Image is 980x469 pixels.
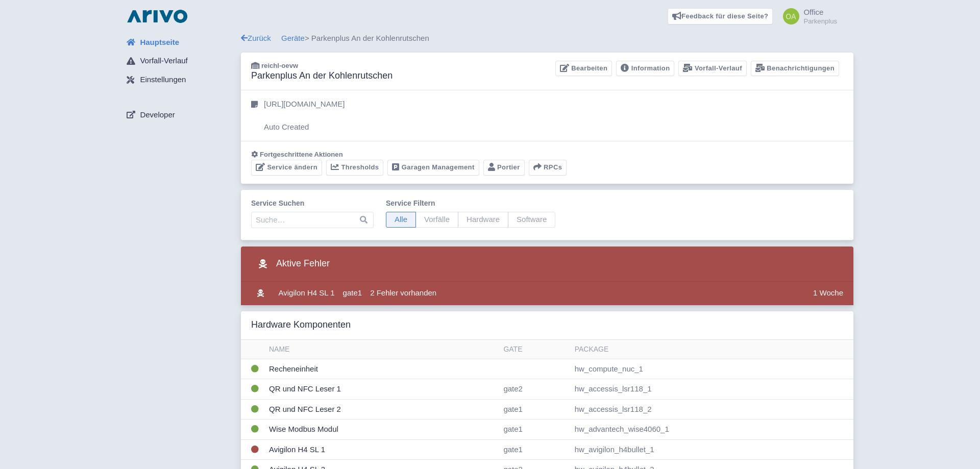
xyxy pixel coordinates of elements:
[140,37,179,48] span: Hauptseite
[499,419,570,440] td: gate1
[118,52,241,71] a: Vorfall-Verlauf
[261,62,298,69] span: reichl-oevw
[668,8,773,24] a: Feedback für diese Seite?
[125,8,190,24] img: logo
[326,160,383,176] a: Thresholds
[387,160,479,176] a: Garagen Management
[809,282,853,305] td: 1 Woche
[678,61,746,77] a: Vorfall-Verlauf
[571,439,853,460] td: hw_avigilon_h4bullet_1
[529,160,567,176] button: RPCs
[241,34,271,42] a: Zurück
[803,18,837,24] small: Parkenplus
[571,399,853,419] td: hw_accessis_lsr118_2
[571,340,853,359] th: Package
[483,160,525,176] a: Portier
[251,255,330,273] h3: Aktive Fehler
[571,359,853,379] td: hw_compute_nuc_1
[751,61,839,77] a: Benachrichtigungen
[281,34,305,42] a: Geräte
[251,70,393,82] h3: Parkenplus An der Kohlenrutschen
[616,61,674,77] a: Information
[241,33,853,44] div: > Parkenplus An der Kohlenrutschen
[555,61,612,77] a: Bearbeiten
[265,359,499,379] td: Recheneinheit
[499,399,570,419] td: gate1
[140,74,186,86] span: Einstellungen
[264,98,345,133] p: [URL][DOMAIN_NAME] Auto Created
[251,160,322,176] a: Service ändern
[140,109,175,121] span: Developer
[458,212,508,228] span: Hardware
[265,340,499,359] th: Name
[140,55,187,67] span: Vorfall-Verlauf
[415,212,458,228] span: Vorfälle
[508,212,555,228] span: Software
[499,379,570,400] td: gate2
[370,288,436,297] span: 2 Fehler vorhanden
[499,340,570,359] th: Gate
[339,282,366,305] td: gate1
[118,105,241,125] a: Developer
[386,198,555,209] label: Service filtern
[386,212,416,228] span: Alle
[777,8,837,24] a: Office Parkenplus
[251,198,374,209] label: Service suchen
[251,212,374,228] input: Suche…
[265,379,499,400] td: QR und NFC Leser 1
[260,151,343,158] span: Fortgeschrittene Aktionen
[118,33,241,52] a: Hauptseite
[275,282,339,305] td: Avigilon H4 SL 1
[571,419,853,440] td: hw_advantech_wise4060_1
[265,439,499,460] td: Avigilon H4 SL 1
[251,319,351,331] h3: Hardware Komponenten
[265,419,499,440] td: Wise Modbus Modul
[571,379,853,400] td: hw_accessis_lsr118_1
[265,399,499,419] td: QR und NFC Leser 2
[118,70,241,90] a: Einstellungen
[499,439,570,460] td: gate1
[803,8,823,16] span: Office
